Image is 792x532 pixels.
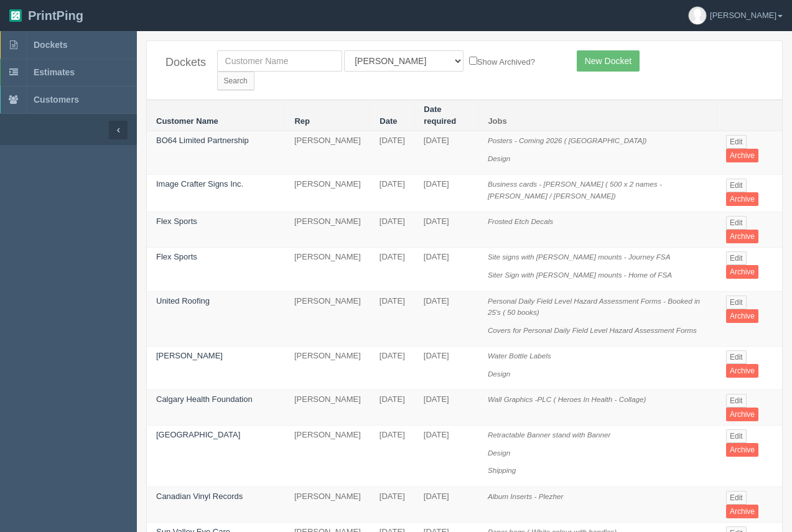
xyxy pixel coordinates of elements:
[370,347,414,390] td: [DATE]
[414,212,478,248] td: [DATE]
[577,50,640,72] a: New Docket
[726,265,758,279] a: Archive
[34,95,79,105] span: Customers
[285,131,370,175] td: [PERSON_NAME]
[488,431,611,439] i: Retractable Banner stand with Banner
[488,253,671,261] i: Site signs with [PERSON_NAME] mounts - Journey FSA
[285,248,370,291] td: [PERSON_NAME]
[726,394,747,408] a: Edit
[414,248,478,291] td: [DATE]
[370,426,414,487] td: [DATE]
[689,7,706,24] img: avatar_default-7531ab5dedf162e01f1e0bb0964e6a185e93c5c22dfe317fb01d7f8cd2b1632c.jpg
[9,9,22,22] img: logo-3e63b451c926e2ac314895c53de4908e5d424f24456219fb08d385ab2e579770.png
[469,57,477,65] input: Show Archived?
[285,347,370,390] td: [PERSON_NAME]
[156,252,197,261] a: Flex Sports
[488,271,672,279] i: Siter Sign with [PERSON_NAME] mounts - Home of FSA
[414,175,478,212] td: [DATE]
[726,179,747,192] a: Edit
[34,67,75,77] span: Estimates
[285,212,370,248] td: [PERSON_NAME]
[488,180,662,200] i: Business cards - [PERSON_NAME] ( 500 x 2 names -[PERSON_NAME] / [PERSON_NAME])
[424,105,456,126] a: Date required
[726,296,747,309] a: Edit
[726,350,747,364] a: Edit
[488,297,700,317] i: Personal Daily Field Level Hazard Assessment Forms - Booked in 25's ( 50 books)
[488,370,510,378] i: Design
[726,135,747,149] a: Edit
[156,394,253,404] a: Calgary Health Foundation
[726,505,758,518] a: Archive
[370,248,414,291] td: [DATE]
[414,347,478,390] td: [DATE]
[414,426,478,487] td: [DATE]
[217,72,254,90] input: Search
[156,116,218,126] a: Customer Name
[726,491,747,505] a: Edit
[370,212,414,248] td: [DATE]
[726,309,758,323] a: Archive
[370,175,414,212] td: [DATE]
[370,390,414,426] td: [DATE]
[488,449,510,457] i: Design
[285,487,370,523] td: [PERSON_NAME]
[488,136,646,144] i: Posters - Coming 2026 ( [GEOGRAPHIC_DATA])
[294,116,310,126] a: Rep
[469,54,535,68] label: Show Archived?
[726,408,758,421] a: Archive
[726,192,758,206] a: Archive
[726,429,747,443] a: Edit
[414,131,478,175] td: [DATE]
[217,50,342,72] input: Customer Name
[414,390,478,426] td: [DATE]
[156,179,243,189] a: Image Crafter Signs Inc.
[380,116,397,126] a: Date
[156,296,210,306] a: United Roofing
[156,136,249,145] a: BO64 Limited Partnership
[156,430,240,439] a: [GEOGRAPHIC_DATA]
[414,291,478,347] td: [DATE]
[726,251,747,265] a: Edit
[478,100,717,131] th: Jobs
[370,487,414,523] td: [DATE]
[488,492,563,500] i: Album Inserts - Plezher
[488,395,646,403] i: Wall Graphics -PLC ( Heroes In Health - Collage)
[488,217,553,225] i: Frosted Etch Decals
[370,131,414,175] td: [DATE]
[726,149,758,162] a: Archive
[34,40,67,50] span: Dockets
[285,426,370,487] td: [PERSON_NAME]
[488,466,516,474] i: Shipping
[726,216,747,230] a: Edit
[156,217,197,226] a: Flex Sports
[414,487,478,523] td: [DATE]
[156,492,243,501] a: Canadian Vinyl Records
[726,443,758,457] a: Archive
[285,175,370,212] td: [PERSON_NAME]
[285,291,370,347] td: [PERSON_NAME]
[488,154,510,162] i: Design
[726,364,758,378] a: Archive
[370,291,414,347] td: [DATE]
[156,351,223,360] a: [PERSON_NAME]
[165,57,198,69] h4: Dockets
[488,326,697,334] i: Covers for Personal Daily Field Level Hazard Assessment Forms
[488,352,551,360] i: Water Bottle Labels
[285,390,370,426] td: [PERSON_NAME]
[726,230,758,243] a: Archive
